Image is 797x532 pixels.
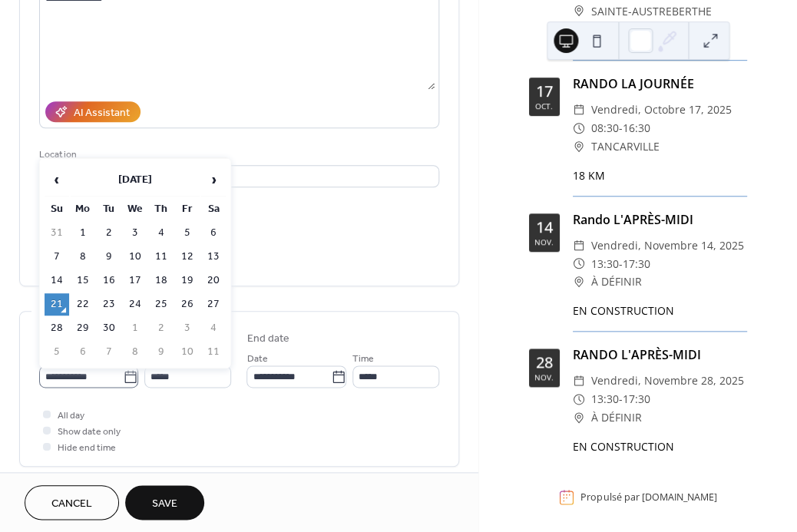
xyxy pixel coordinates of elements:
th: Th [149,198,174,220]
div: EN CONSTRUCTION [573,438,747,454]
th: We [123,198,147,220]
th: [DATE] [71,164,200,197]
div: RANDO LA JOURNÉE [573,74,747,93]
div: Location [39,147,436,163]
td: 7 [97,341,121,363]
td: 12 [175,246,200,268]
td: 30 [97,317,121,339]
div: RANDO L'APRÈS-MIDI [573,345,747,364]
td: 4 [149,222,174,244]
td: 19 [175,269,200,292]
div: ​ [573,137,585,156]
td: 6 [71,341,95,363]
div: nov. [534,373,554,381]
div: AI Assistant [74,105,130,121]
span: - [619,390,623,408]
div: ​ [573,236,585,255]
td: 2 [149,317,174,339]
span: 17:30 [623,390,650,408]
td: 22 [71,293,95,316]
td: 18 [149,269,174,292]
span: Cancel [51,496,92,512]
span: › [202,164,225,195]
td: 14 [45,269,69,292]
td: 9 [149,341,174,363]
td: 8 [71,246,95,268]
span: TANCARVILLE [591,137,660,156]
td: 1 [123,317,147,339]
td: 10 [175,341,200,363]
div: 28 [536,355,553,370]
span: À DÉFINIR [591,408,642,427]
td: 5 [45,341,69,363]
td: 8 [123,341,147,363]
td: 27 [201,293,226,316]
span: Date [246,351,267,367]
div: 17 [536,84,553,99]
td: 16 [97,269,121,292]
td: 3 [175,317,200,339]
td: 5 [175,222,200,244]
td: 26 [175,293,200,316]
td: 10 [123,246,147,268]
td: 17 [123,269,147,292]
button: Save [125,485,204,520]
td: 9 [97,246,121,268]
span: - [619,255,623,273]
span: Time [352,351,374,367]
span: 08:30 [591,119,619,137]
span: 13:30 [591,390,619,408]
td: 20 [201,269,226,292]
div: Propulsé par [580,491,716,504]
div: ​ [573,101,585,119]
div: ​ [573,255,585,273]
td: 24 [123,293,147,316]
td: 3 [123,222,147,244]
td: 1 [71,222,95,244]
th: Sa [201,198,226,220]
td: 11 [149,246,174,268]
td: 28 [45,317,69,339]
div: oct. [535,102,553,110]
td: 7 [45,246,69,268]
span: - [619,119,623,137]
div: ​ [573,119,585,137]
span: À DÉFINIR [591,273,642,291]
span: Hide end time [58,440,116,456]
a: [DOMAIN_NAME] [641,491,716,504]
span: 17:30 [623,255,650,273]
span: vendredi, octobre 17, 2025 [591,101,732,119]
th: Mo [71,198,95,220]
div: End date [246,331,289,347]
span: All day [58,408,84,424]
span: 16:30 [623,119,650,137]
button: Cancel [25,485,119,520]
span: 13:30 [591,255,619,273]
span: vendredi, novembre 14, 2025 [591,236,744,255]
td: 31 [45,222,69,244]
span: SAINTE-AUSTREBERTHE [591,2,712,21]
span: vendredi, novembre 28, 2025 [591,372,744,390]
td: 21 [45,293,69,316]
div: ​ [573,2,585,21]
div: ​ [573,273,585,291]
td: 29 [71,317,95,339]
div: EN CONSTRUCTION [573,302,747,319]
td: 13 [201,246,226,268]
td: 2 [97,222,121,244]
td: 6 [201,222,226,244]
th: Tu [97,198,121,220]
div: 14 [536,220,553,235]
td: 25 [149,293,174,316]
span: Show date only [58,424,121,440]
td: 11 [201,341,226,363]
div: 18 KM [573,167,747,183]
button: AI Assistant [45,101,141,122]
div: ​ [573,408,585,427]
span: Save [152,496,177,512]
td: 4 [201,317,226,339]
span: ‹ [45,164,68,195]
div: ​ [573,390,585,408]
div: ​ [573,372,585,390]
